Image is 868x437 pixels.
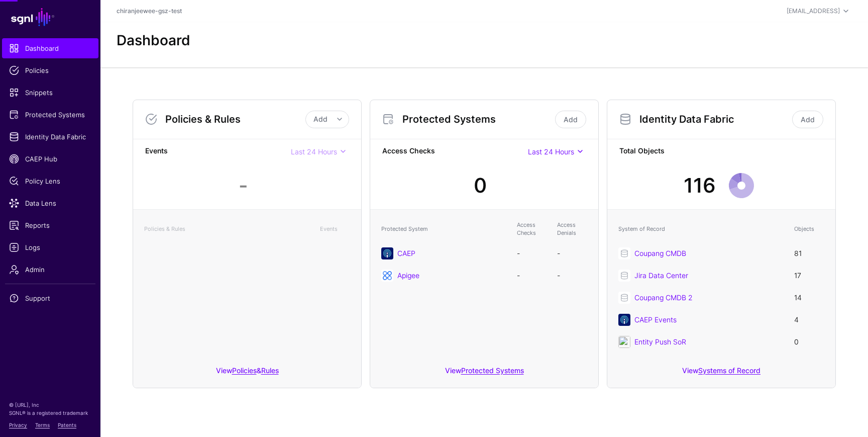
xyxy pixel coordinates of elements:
a: Protected Systems [2,105,98,125]
a: Reports [2,215,98,235]
span: Snippets [9,88,91,98]
span: CAEP Hub [9,154,91,164]
a: Patents [58,422,76,428]
span: Support [9,293,91,303]
a: Admin [2,259,98,280]
span: Protected Systems [9,110,91,120]
span: Data Lens [9,198,91,208]
p: SGNL® is a registered trademark [9,409,91,417]
p: © [URL], Inc [9,401,91,409]
a: Privacy [9,422,27,428]
a: Terms [35,422,50,428]
span: Admin [9,265,91,275]
a: Identity Data Fabric [2,127,98,147]
a: Dashboard [2,38,98,58]
a: SGNL [6,6,94,28]
span: Identity Data Fabric [9,132,91,142]
a: CAEP Hub [2,149,98,169]
a: Policies [2,60,98,80]
span: Policy Lens [9,176,91,186]
a: Policy Lens [2,171,98,191]
a: Logs [2,237,98,257]
a: Data Lens [2,193,98,213]
a: Snippets [2,82,98,103]
span: Logs [9,242,91,252]
span: Policies [9,65,91,75]
span: Dashboard [9,43,91,53]
span: Reports [9,220,91,230]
